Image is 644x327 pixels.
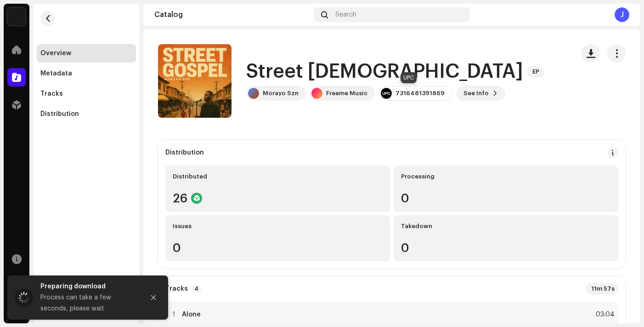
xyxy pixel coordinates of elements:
[40,110,79,118] div: Distribution
[586,283,618,294] div: 11m 57s
[40,90,63,98] div: Tracks
[463,84,489,103] span: See Info
[335,11,356,18] span: Search
[615,7,629,22] div: J
[37,44,136,63] re-m-nav-item: Overview
[401,223,611,230] div: Takedown
[165,285,188,293] strong: Tracks
[594,309,615,320] div: 03:04
[456,86,505,101] button: See Info
[40,50,71,57] div: Overview
[165,149,204,156] div: Distribution
[37,105,136,123] re-m-nav-item: Distribution
[40,281,137,292] div: Preparing download
[37,85,136,103] re-m-nav-item: Tracks
[173,223,383,230] div: Issues
[154,11,310,18] div: Catalog
[263,90,299,97] div: Morayo Szn
[192,285,201,293] p-badge: 4
[182,311,201,318] strong: Alone
[40,292,137,314] div: Process can take a few seconds, please wait
[7,7,26,26] img: 7951d5c0-dc3c-4d78-8e51-1b6de87acfd8
[37,64,136,83] re-m-nav-item: Metadata
[326,90,367,97] div: Freeme Music
[401,173,611,180] div: Processing
[40,70,72,77] div: Metadata
[173,173,383,180] div: Distributed
[144,288,163,307] button: Close
[246,61,523,82] h1: Street [DEMOGRAPHIC_DATA]
[527,66,545,77] span: EP
[395,90,445,97] div: 7316481391869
